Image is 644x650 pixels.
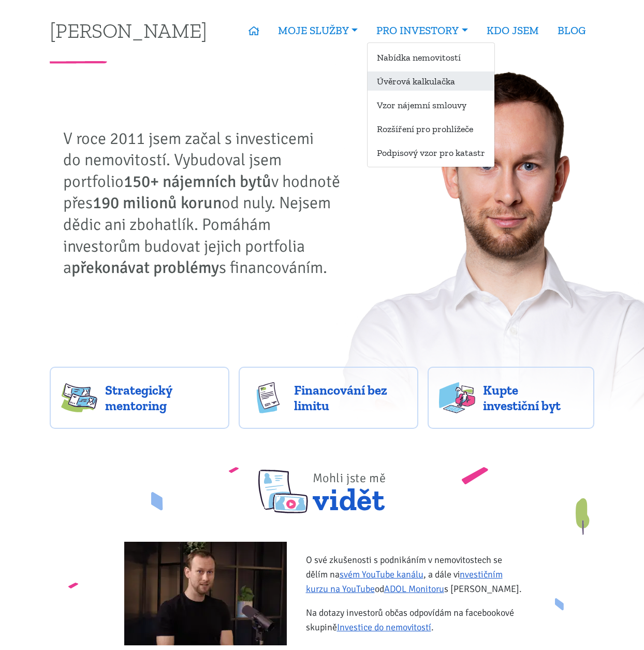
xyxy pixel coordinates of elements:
[368,71,494,91] a: Úvěrová kalkulačka
[439,382,475,413] img: flats
[483,382,583,413] span: Kupte investiční byt
[124,171,271,192] strong: 150+ nájemních bytů
[269,19,367,42] a: MOJE SLUŽBY
[239,367,418,429] a: Financování bez limitu
[71,257,219,278] strong: překonávat problémy
[548,19,595,42] a: BLOG
[428,367,595,429] a: Kupte investiční byt
[477,19,548,42] a: KDO JSEM
[368,119,494,138] a: Rozšíření pro prohlížeče
[63,128,348,279] p: V roce 2011 jsem začal s investicemi do nemovitostí. Vybudoval jsem portfolio v hodnotě přes od n...
[250,382,286,413] img: finance
[340,569,423,580] a: svém YouTube kanálu
[61,382,97,413] img: strategy
[337,622,431,633] a: Investice do nemovitostí
[306,605,525,634] p: Na dotazy investorů občas odpovídám na facebookové skupině .
[50,367,229,429] a: Strategický mentoring
[306,553,525,596] p: O své zkušenosti s podnikáním v nemovitostech se dělím na , a dále v od s [PERSON_NAME].
[368,95,494,114] a: Vzor nájemní smlouvy
[367,19,477,42] a: PRO INVESTORY
[93,193,222,213] strong: 190 milionů korun
[384,583,444,595] a: ADOL Monitoru
[105,382,218,413] span: Strategický mentoring
[313,457,386,513] span: vidět
[294,382,407,413] span: Financování bez limitu
[368,48,494,67] a: Nabídka nemovitostí
[313,470,386,486] span: Mohli jste mě
[368,143,494,162] a: Podpisový vzor pro katastr
[50,20,207,40] a: [PERSON_NAME]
